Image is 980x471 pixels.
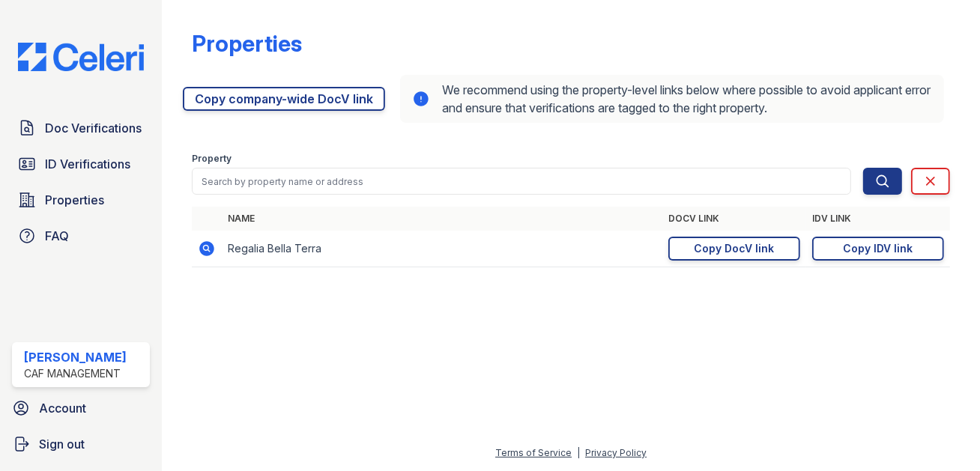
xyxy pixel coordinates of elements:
a: Copy company-wide DocV link [183,87,385,111]
span: Doc Verifications [45,119,142,137]
label: Property [192,153,232,165]
div: Properties [192,30,302,57]
div: Copy DocV link [695,241,775,256]
th: Name [222,207,662,231]
div: Copy IDV link [844,241,913,256]
a: Doc Verifications [12,113,150,143]
span: ID Verifications [45,155,130,173]
span: FAQ [45,227,69,245]
div: We recommend using the property-level links below where possible to avoid applicant error and ens... [400,75,944,123]
th: IDV Link [806,207,950,231]
a: Account [6,393,156,423]
td: Regalia Bella Terra [222,231,662,267]
span: Sign out [39,435,85,453]
div: [PERSON_NAME] [24,348,127,366]
a: Properties [12,185,150,215]
a: Sign out [6,429,156,459]
span: Account [39,399,86,417]
input: Search by property name or address [192,168,851,195]
a: Copy IDV link [812,237,944,261]
span: Properties [45,191,104,209]
a: Copy DocV link [668,237,800,261]
img: CE_Logo_Blue-a8612792a0a2168367f1c8372b55b34899dd931a85d93a1a3d3e32e68fde9ad4.png [6,43,156,71]
div: CAF Management [24,366,127,381]
a: FAQ [12,221,150,251]
th: DocV Link [662,207,806,231]
a: Terms of Service [495,447,572,458]
a: Privacy Policy [585,447,647,458]
a: ID Verifications [12,149,150,179]
div: | [577,447,580,458]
